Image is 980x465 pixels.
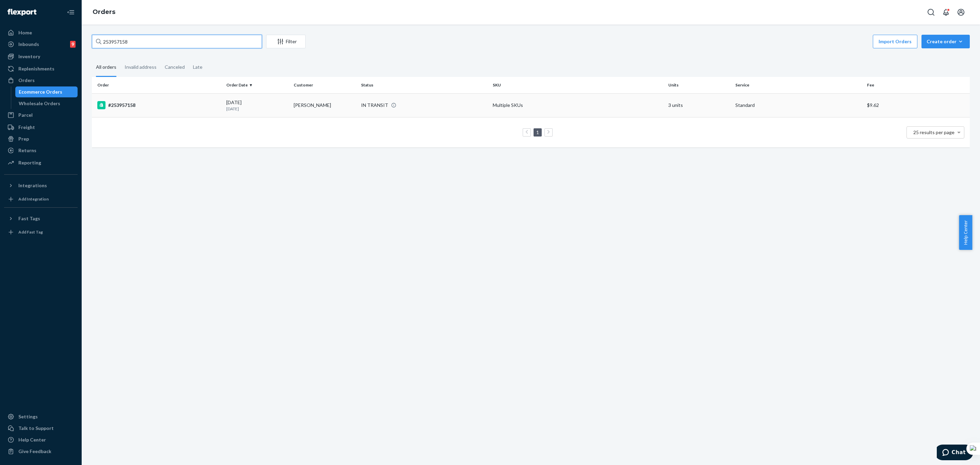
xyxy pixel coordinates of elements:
[97,101,221,109] div: #253957158
[864,93,970,117] td: $9.62
[18,65,54,72] div: Replenishments
[266,38,305,45] div: Filter
[4,157,78,168] a: Reporting
[96,58,116,77] div: All orders
[70,41,76,48] div: 9
[4,133,78,144] a: Prep
[193,58,202,76] div: Late
[4,145,78,156] a: Returns
[4,411,78,422] a: Settings
[4,122,78,133] a: Freight
[666,93,733,117] td: 3 units
[18,147,36,154] div: Returns
[93,8,115,16] a: Orders
[18,215,40,222] div: Fast Tags
[291,93,358,117] td: [PERSON_NAME]
[937,445,973,462] iframe: Opens a widget where you can chat to one of our agents
[15,86,78,97] a: Ecommerce Orders
[18,413,38,420] div: Settings
[125,58,157,76] div: Invalid address
[18,448,51,455] div: Give Feedback
[92,35,262,48] input: Search orders
[18,41,39,48] div: Inbounds
[18,196,49,202] div: Add Integration
[954,5,968,19] button: Open account menu
[4,227,78,238] a: Add Fast Tag
[18,112,33,118] div: Parcel
[18,436,46,443] div: Help Center
[4,39,78,50] a: Inbounds9
[4,180,78,191] button: Integrations
[4,63,78,74] a: Replenishments
[4,27,78,38] a: Home
[18,425,54,432] div: Talk to Support
[490,77,666,93] th: SKU
[18,77,35,84] div: Orders
[4,434,78,445] a: Help Center
[18,229,43,235] div: Add Fast Tag
[92,77,224,93] th: Order
[361,102,388,109] div: IN TRANSIT
[924,5,938,19] button: Open Search Box
[939,5,953,19] button: Open notifications
[18,182,47,189] div: Integrations
[535,129,540,135] a: Page 1 is your current page
[959,215,972,250] button: Help Center
[4,51,78,62] a: Inventory
[913,129,954,135] span: 25 results per page
[224,77,291,93] th: Order Date
[15,98,78,109] a: Wholesale Orders
[4,110,78,121] a: Parcel
[266,35,306,48] button: Filter
[226,106,288,112] p: [DATE]
[87,2,121,22] ol: breadcrumbs
[735,102,862,109] p: Standard
[4,194,78,205] a: Add Integration
[4,423,78,434] button: Talk to Support
[294,82,356,88] div: Customer
[873,35,917,48] button: Import Orders
[64,5,78,19] button: Close Navigation
[19,89,62,95] div: Ecommerce Orders
[18,29,32,36] div: Home
[4,75,78,86] a: Orders
[18,124,35,131] div: Freight
[358,77,490,93] th: Status
[4,213,78,224] button: Fast Tags
[490,93,666,117] td: Multiple SKUs
[4,446,78,457] button: Give Feedback
[19,100,60,107] div: Wholesale Orders
[733,77,864,93] th: Service
[18,135,29,142] div: Prep
[165,58,185,76] div: Canceled
[226,99,288,112] div: [DATE]
[927,38,965,45] div: Create order
[666,77,733,93] th: Units
[864,77,970,93] th: Fee
[921,35,970,48] button: Create order
[18,53,40,60] div: Inventory
[7,9,36,16] img: Flexport logo
[18,159,41,166] div: Reporting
